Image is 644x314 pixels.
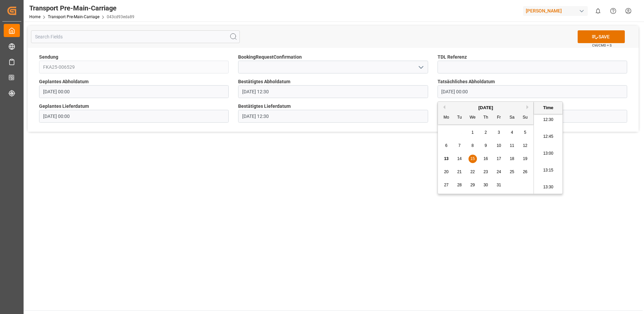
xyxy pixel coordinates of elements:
[457,169,461,174] span: 21
[238,110,428,123] input: DD.MM.YYYY HH:MM
[482,168,490,176] div: Choose Thursday, October 23rd, 2025
[496,156,501,161] span: 17
[485,143,487,148] span: 9
[495,114,503,122] div: Fr
[495,128,503,137] div: Choose Friday, October 3rd, 2025
[498,130,500,135] span: 3
[508,142,516,150] div: Choose Saturday, October 11th, 2025
[496,143,501,148] span: 10
[482,114,490,122] div: Th
[523,156,527,161] span: 19
[521,155,529,163] div: Choose Sunday, October 19th, 2025
[238,85,428,98] input: DD.MM.YYYY HH:MM
[521,114,529,122] div: Su
[441,105,445,109] button: Previous Month
[521,142,529,150] div: Choose Sunday, October 12th, 2025
[31,30,240,43] input: Search Fields
[455,142,464,150] div: Choose Tuesday, October 7th, 2025
[508,128,516,137] div: Choose Saturday, October 4th, 2025
[415,62,425,72] button: open menu
[510,143,514,148] span: 11
[469,114,477,122] div: We
[482,142,490,150] div: Choose Thursday, October 9th, 2025
[470,156,475,161] span: 15
[469,155,477,163] div: Choose Wednesday, October 15th, 2025
[521,168,529,176] div: Choose Sunday, October 26th, 2025
[440,126,532,192] div: month 2025-10
[238,103,291,110] span: Bestätigtes Lieferdatum
[592,43,612,48] span: Ctrl/CMD + S
[510,156,514,161] span: 18
[578,30,625,43] button: SAVE
[496,183,501,187] span: 31
[238,54,302,61] span: BookingRequestConfirmation
[508,155,516,163] div: Choose Saturday, October 18th, 2025
[523,143,527,148] span: 12
[39,103,89,110] span: Geplantes Lieferdatum
[470,183,475,187] span: 29
[442,114,451,122] div: Mo
[482,128,490,137] div: Choose Thursday, October 2nd, 2025
[39,85,229,98] input: DD.MM.YYYY HH:MM
[469,181,477,189] div: Choose Wednesday, October 29th, 2025
[442,181,451,189] div: Choose Monday, October 27th, 2025
[482,181,490,189] div: Choose Thursday, October 30th, 2025
[483,169,488,174] span: 23
[483,156,488,161] span: 16
[495,155,503,163] div: Choose Friday, October 17th, 2025
[438,85,627,98] input: DD.MM.YYYY HH:MM
[534,179,562,196] li: 13:30
[482,155,490,163] div: Choose Thursday, October 16th, 2025
[444,169,448,174] span: 20
[469,128,477,137] div: Choose Wednesday, October 1st, 2025
[39,78,89,85] span: Geplantes Abholdatum
[39,54,58,61] span: Sendung
[457,183,461,187] span: 28
[455,168,464,176] div: Choose Tuesday, October 21st, 2025
[534,145,562,162] li: 13:00
[508,114,516,122] div: Sa
[590,3,606,19] button: show 0 new notifications
[29,14,40,19] a: Home
[469,168,477,176] div: Choose Wednesday, October 22nd, 2025
[438,54,467,61] span: TDL Referenz
[438,104,534,111] div: [DATE]
[524,130,526,135] span: 5
[29,3,134,13] div: Transport Pre-Main-Carriage
[238,78,290,85] span: Bestätigtes Abholdatum
[470,169,475,174] span: 22
[442,155,451,163] div: Choose Monday, October 13th, 2025
[495,181,503,189] div: Choose Friday, October 31st, 2025
[444,183,448,187] span: 27
[534,128,562,145] li: 12:45
[438,78,495,85] span: Tatsächliches Abholdatum
[534,112,562,128] li: 12:30
[511,130,513,135] span: 4
[536,104,561,111] div: Time
[496,169,501,174] span: 24
[606,3,621,19] button: Help Center
[458,143,461,148] span: 7
[526,105,530,109] button: Next Month
[472,130,474,135] span: 1
[508,168,516,176] div: Choose Saturday, October 25th, 2025
[534,162,562,179] li: 13:15
[455,155,464,163] div: Choose Tuesday, October 14th, 2025
[442,142,451,150] div: Choose Monday, October 6th, 2025
[444,156,448,161] span: 13
[457,156,461,161] span: 14
[472,143,474,148] span: 8
[510,169,514,174] span: 25
[523,6,588,16] div: [PERSON_NAME]
[39,110,229,123] input: DD.MM.YYYY HH:MM
[48,14,99,19] a: Transport Pre-Main-Carriage
[442,168,451,176] div: Choose Monday, October 20th, 2025
[455,114,464,122] div: Tu
[485,130,487,135] span: 2
[521,128,529,137] div: Choose Sunday, October 5th, 2025
[469,142,477,150] div: Choose Wednesday, October 8th, 2025
[455,181,464,189] div: Choose Tuesday, October 28th, 2025
[483,183,488,187] span: 30
[495,168,503,176] div: Choose Friday, October 24th, 2025
[523,4,590,17] button: [PERSON_NAME]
